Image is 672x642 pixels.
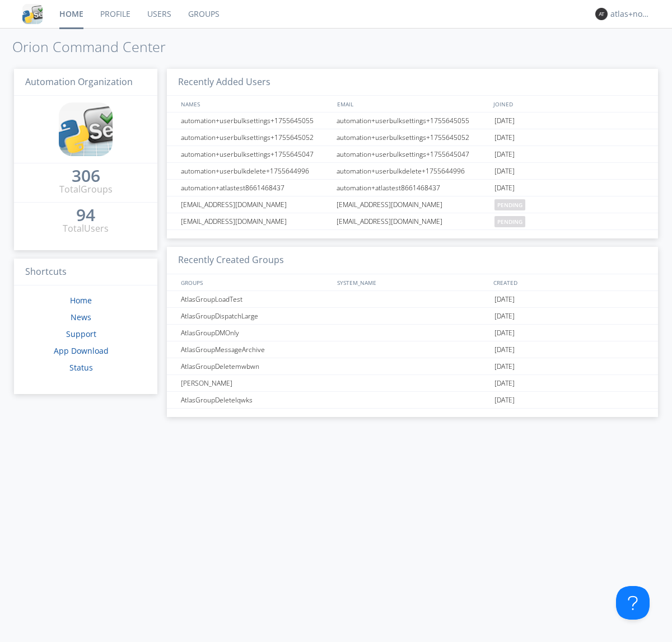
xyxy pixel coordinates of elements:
[167,69,658,96] h3: Recently Added Users
[167,375,658,392] a: [PERSON_NAME][DATE]
[59,102,113,156] img: cddb5a64eb264b2086981ab96f4c1ba7
[178,308,333,324] div: AtlasGroupDispatchLarge
[14,259,157,286] h3: Shortcuts
[72,170,100,183] a: 306
[72,170,100,181] div: 306
[494,392,515,409] span: [DATE]
[178,129,333,146] div: automation+userbulksettings+1755645052
[494,216,525,227] span: pending
[59,183,113,196] div: Total Groups
[22,4,43,24] img: cddb5a64eb264b2086981ab96f4c1ba7
[494,113,515,129] span: [DATE]
[167,113,658,129] a: automation+userbulksettings+1755645055automation+userbulksettings+1755645055[DATE]
[178,274,332,290] div: GROUPS
[167,341,658,358] a: AtlasGroupMessageArchive[DATE]
[167,129,658,146] a: automation+userbulksettings+1755645052automation+userbulksettings+1755645052[DATE]
[494,199,525,210] span: pending
[334,163,492,179] div: automation+userbulkdelete+1755644996
[178,325,333,341] div: AtlasGroupDMOnly
[167,163,658,180] a: automation+userbulkdelete+1755644996automation+userbulkdelete+1755644996[DATE]
[76,209,95,221] div: 94
[334,274,491,290] div: SYSTEM_NAME
[494,146,515,163] span: [DATE]
[178,375,333,391] div: [PERSON_NAME]
[69,362,93,373] a: Status
[491,274,647,290] div: CREATED
[178,358,333,374] div: AtlasGroupDeletemwbwn
[334,180,492,196] div: automation+atlastest8661468437
[616,586,650,620] iframe: Toggle Customer Support
[494,325,515,341] span: [DATE]
[178,392,333,408] div: AtlasGroupDeletelqwks
[178,113,333,129] div: automation+userbulksettings+1755645055
[494,341,515,358] span: [DATE]
[334,196,492,213] div: [EMAIL_ADDRESS][DOMAIN_NAME]
[334,96,491,112] div: EMAIL
[178,96,332,112] div: NAMES
[494,180,515,196] span: [DATE]
[178,146,333,162] div: automation+userbulksettings+1755645047
[334,129,492,146] div: automation+userbulksettings+1755645052
[334,113,492,129] div: automation+userbulksettings+1755645055
[334,146,492,162] div: automation+userbulksettings+1755645047
[167,213,658,230] a: [EMAIL_ADDRESS][DOMAIN_NAME][EMAIL_ADDRESS][DOMAIN_NAME]pending
[167,196,658,213] a: [EMAIL_ADDRESS][DOMAIN_NAME][EMAIL_ADDRESS][DOMAIN_NAME]pending
[178,341,333,358] div: AtlasGroupMessageArchive
[178,213,333,229] div: [EMAIL_ADDRESS][DOMAIN_NAME]
[494,375,515,392] span: [DATE]
[25,76,133,88] span: Automation Organization
[70,295,92,306] a: Home
[491,96,647,112] div: JOINED
[76,209,95,222] a: 94
[167,247,658,274] h3: Recently Created Groups
[610,8,652,20] div: atlas+nodispatch
[178,291,333,307] div: AtlasGroupLoadTest
[334,213,492,229] div: [EMAIL_ADDRESS][DOMAIN_NAME]
[167,180,658,196] a: automation+atlastest8661468437automation+atlastest8661468437[DATE]
[595,8,608,20] img: 373638.png
[71,312,91,322] a: News
[178,180,333,196] div: automation+atlastest8661468437
[167,358,658,375] a: AtlasGroupDeletemwbwn[DATE]
[167,146,658,163] a: automation+userbulksettings+1755645047automation+userbulksettings+1755645047[DATE]
[167,392,658,409] a: AtlasGroupDeletelqwks[DATE]
[167,308,658,325] a: AtlasGroupDispatchLarge[DATE]
[178,163,333,179] div: automation+userbulkdelete+1755644996
[63,222,109,235] div: Total Users
[167,325,658,341] a: AtlasGroupDMOnly[DATE]
[66,329,96,339] a: Support
[178,196,333,213] div: [EMAIL_ADDRESS][DOMAIN_NAME]
[494,358,515,375] span: [DATE]
[494,308,515,325] span: [DATE]
[494,129,515,146] span: [DATE]
[54,345,109,356] a: App Download
[167,291,658,308] a: AtlasGroupLoadTest[DATE]
[494,163,515,180] span: [DATE]
[494,291,515,308] span: [DATE]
